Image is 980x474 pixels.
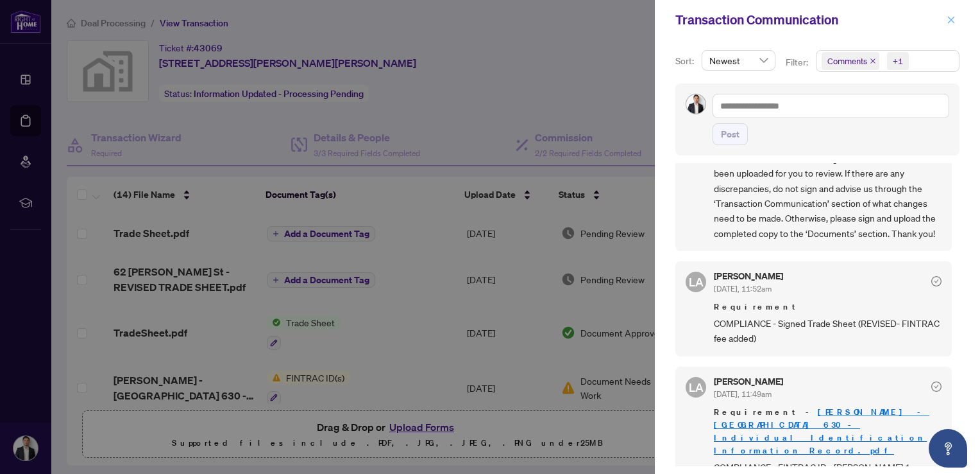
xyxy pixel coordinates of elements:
[893,55,903,67] div: +1
[714,301,942,313] span: Requirement
[714,407,929,456] a: [PERSON_NAME] - [GEOGRAPHIC_DATA] 630 - Individual Identification Information Record.pdf
[931,382,942,392] span: check-circle
[714,406,942,457] span: Requirement -
[714,316,942,346] span: COMPLIANCE - Signed Trade Sheet (REVISED- FINTRAC fee added)
[714,272,783,281] h5: [PERSON_NAME]
[675,10,943,30] div: Transaction Communication
[689,273,704,291] span: LA
[689,378,704,396] span: LA
[827,55,867,67] span: Comments
[929,429,967,468] button: Open asap
[786,55,810,69] p: Filter:
[714,121,942,241] span: Hi [PERSON_NAME], A revised trade sheet including the FINTRAC fee has been uploaded for you to re...
[870,58,876,64] span: close
[947,15,956,24] span: close
[714,284,772,294] span: [DATE], 11:52am
[713,123,748,145] button: Post
[709,51,768,70] span: Newest
[714,377,783,386] h5: [PERSON_NAME]
[675,54,697,68] p: Sort:
[822,52,879,70] span: Comments
[931,276,942,286] span: check-circle
[714,389,772,399] span: [DATE], 11:49am
[686,94,705,114] img: Profile Icon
